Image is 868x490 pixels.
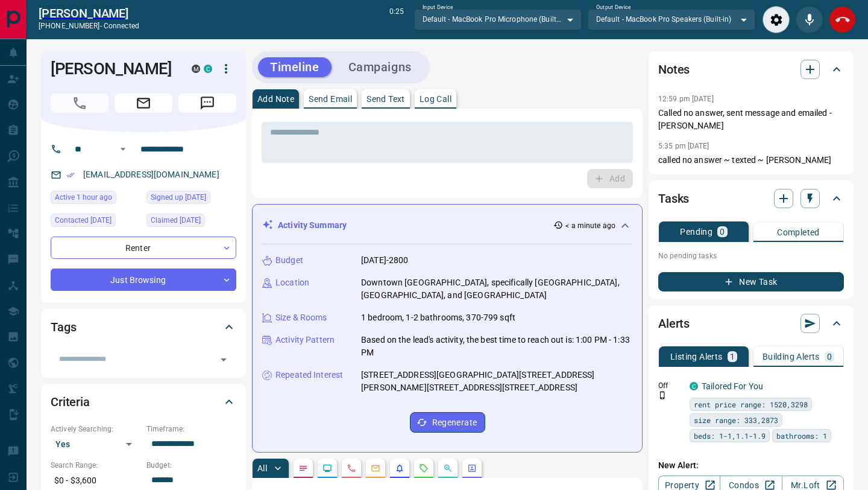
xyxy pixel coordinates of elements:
[275,369,343,381] p: Repeated Interest
[443,463,453,473] svg: Opportunities
[151,214,201,226] span: Claimed [DATE]
[347,463,356,473] svg: Calls
[702,381,763,391] a: Tailored For You
[257,464,267,472] p: All
[115,94,172,113] span: Email
[51,59,174,78] h1: [PERSON_NAME]
[51,191,140,208] div: Mon Aug 18 2025
[565,220,615,231] p: < a minute ago
[39,6,139,21] a: [PERSON_NAME]
[146,460,236,471] p: Budget:
[366,95,405,103] p: Send Text
[395,463,404,473] svg: Listing Alerts
[83,170,219,179] a: [EMAIL_ADDRESS][DOMAIN_NAME]
[777,228,820,237] p: Completed
[414,9,582,30] div: Default - MacBook Pro Microphone (Built-in)
[658,391,667,399] svg: Push Notification Only
[410,412,485,433] button: Regenerate
[420,95,451,103] p: Log Call
[776,430,827,442] span: bathrooms: 1
[419,463,429,473] svg: Requests
[55,191,112,203] span: Active 1 hour ago
[51,94,108,113] span: Call
[178,94,236,113] span: Message
[258,57,332,77] button: Timeline
[51,313,236,342] div: Tags
[51,269,236,291] div: Just Browsing
[66,171,75,179] svg: Email Verified
[467,463,477,473] svg: Agent Actions
[336,57,424,77] button: Campaigns
[763,352,820,361] p: Building Alerts
[51,424,140,434] p: Actively Searching:
[658,309,844,338] div: Alerts
[658,380,682,391] p: Off
[51,387,236,416] div: Criteria
[827,352,832,361] p: 0
[55,214,112,226] span: Contacted [DATE]
[322,463,332,473] svg: Lead Browsing Activity
[51,237,236,259] div: Renter
[275,276,309,289] p: Location
[658,60,690,79] h2: Notes
[694,430,766,442] span: beds: 1-1,1.1-1.9
[423,4,453,11] label: Input Device
[730,352,735,361] p: 1
[658,189,689,208] h2: Tasks
[309,95,352,103] p: Send Email
[658,314,690,333] h2: Alerts
[51,392,90,412] h2: Criteria
[146,424,236,434] p: Timeframe:
[596,4,631,11] label: Output Device
[51,214,140,231] div: Fri Aug 15 2025
[215,351,232,368] button: Open
[694,414,778,426] span: size range: 333,2873
[51,434,140,454] div: Yes
[658,95,714,103] p: 12:59 pm [DATE]
[658,107,844,132] p: Called no answer, sent message and emailed - [PERSON_NAME]
[361,276,632,302] p: Downtown [GEOGRAPHIC_DATA], specifically [GEOGRAPHIC_DATA], [GEOGRAPHIC_DATA], and [GEOGRAPHIC_DATA]
[720,227,725,236] p: 0
[361,254,408,267] p: [DATE]-2800
[275,311,327,324] p: Size & Rooms
[116,142,130,156] button: Open
[278,219,347,232] p: Activity Summary
[146,191,236,208] div: Thu Nov 12 2020
[51,460,140,471] p: Search Range:
[151,191,206,203] span: Signed up [DATE]
[298,463,308,473] svg: Notes
[658,459,844,472] p: New Alert:
[275,334,335,346] p: Activity Pattern
[146,214,236,231] div: Mon Aug 11 2025
[658,247,844,265] p: No pending tasks
[694,398,808,410] span: rent price range: 1520,3298
[658,154,844,167] p: called no answer ~ texted ~ [PERSON_NAME]
[39,21,139,31] p: [PHONE_NUMBER] -
[104,22,139,30] span: connected
[658,272,844,291] button: New Task
[361,334,632,359] p: Based on the lead's activity, the best time to reach out is: 1:00 PM - 1:33 PM
[680,227,712,236] p: Pending
[670,352,723,361] p: Listing Alerts
[51,317,76,337] h2: Tags
[275,254,303,267] p: Budget
[389,6,404,33] p: 0:25
[829,6,856,33] div: End Call
[361,311,515,324] p: 1 bedroom, 1-2 bathrooms, 370-799 sqft
[658,142,709,150] p: 5:35 pm [DATE]
[796,6,823,33] div: Mute
[588,9,755,30] div: Default - MacBook Pro Speakers (Built-in)
[262,214,632,237] div: Activity Summary< a minute ago
[371,463,380,473] svg: Emails
[361,369,632,394] p: [STREET_ADDRESS][GEOGRAPHIC_DATA][STREET_ADDRESS][PERSON_NAME][STREET_ADDRESS][STREET_ADDRESS]
[257,95,294,103] p: Add Note
[204,65,212,73] div: condos.ca
[658,55,844,84] div: Notes
[690,382,698,390] div: condos.ca
[763,6,790,33] div: Audio Settings
[658,184,844,213] div: Tasks
[192,65,200,73] div: mrloft.ca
